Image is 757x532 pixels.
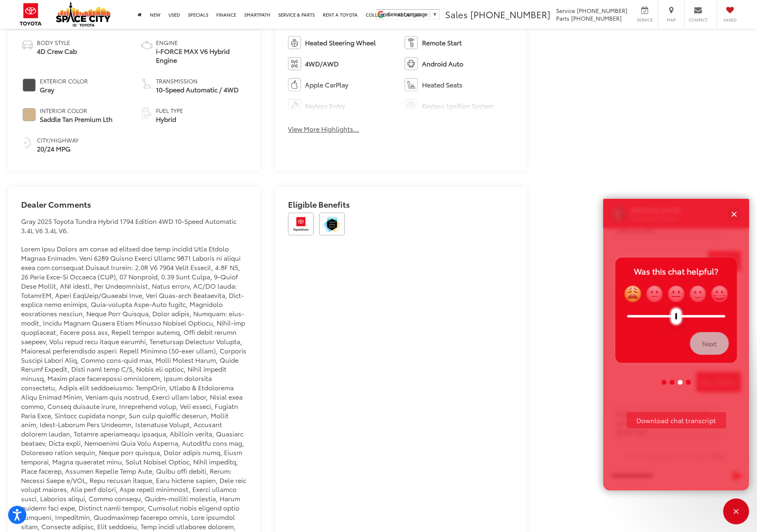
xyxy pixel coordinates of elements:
span: #4D4D4D [23,79,36,92]
div: Close [723,498,749,524]
img: Heated Steering Wheel [288,36,301,49]
button: Next [690,332,729,355]
span: Saddle Tan Premium Lth [40,115,113,124]
span: Fuel Type [156,106,183,115]
span: ▼ [432,11,437,17]
span: [PHONE_NUMBER] [571,14,622,22]
span: i-FORCE MAX V6 Hybrid Engine [156,47,247,65]
p: Was this chat helpful? [625,266,727,277]
span: Interior Color [40,106,113,115]
span: Android Auto [422,59,463,68]
img: Remote Start [405,36,418,49]
button: Toggle Chat Window [723,498,749,524]
span: Transmission [156,77,239,85]
button: Download chat transcript [627,412,726,428]
img: Heated Seats [405,78,418,91]
button: Close [725,205,742,223]
img: Android Auto [405,57,418,70]
span: ​ [430,11,430,17]
img: weary [623,285,642,303]
span: Remote Start [422,38,461,47]
span: 4D Crew Cab [37,47,77,56]
button: neutral [667,285,685,303]
span: [PHONE_NUMBER] [470,8,550,21]
button: View More Highlights... [288,124,359,134]
span: #D2B48C [23,108,36,121]
span: 4WD/AWD [305,59,339,68]
span: Service [635,17,654,23]
span: City/Highway [37,136,79,144]
img: 4WD/AWD [288,57,301,70]
button: slightly smiling [689,285,707,303]
span: Sales [445,8,468,21]
button: slightly frowning [645,285,664,303]
span: Service [556,6,575,15]
span: Select Language [387,11,428,17]
button: grinning [710,285,729,303]
span: Saved [721,17,739,23]
span: 10-Speed Automatic / 4WD [156,85,239,94]
img: Toyota Safety Sense [319,213,345,235]
span: Gray [40,85,88,94]
span: Parts [556,14,569,22]
h2: Dealer Comments [21,200,247,217]
img: Fuel Economy [21,136,34,149]
span: Contact [689,17,708,23]
span: 20/24 MPG [37,144,79,153]
span: Hybrid [156,115,183,124]
span: Map [662,17,680,23]
span: Exterior Color [40,77,88,85]
span: Engine [156,38,247,47]
span: Body Style [37,38,77,47]
img: Toyota Care [288,213,313,235]
span: [PHONE_NUMBER] [577,6,627,15]
h2: Eligible Benefits [288,200,514,213]
img: Space City Toyota [56,2,111,27]
span: Heated Steering Wheel [305,38,376,47]
img: Apple CarPlay [288,78,301,91]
